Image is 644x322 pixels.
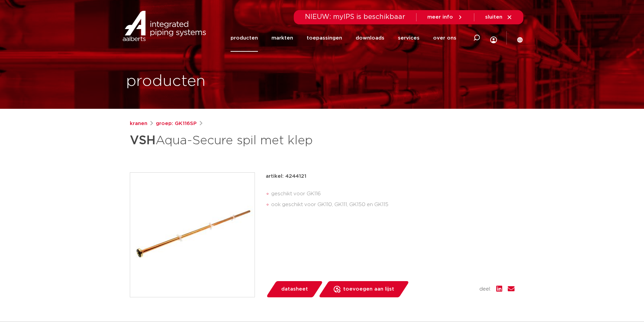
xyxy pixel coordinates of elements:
span: NIEUW: myIPS is beschikbaar [305,14,405,20]
a: markten [271,24,293,52]
span: deel: [479,285,491,293]
a: downloads [356,24,384,52]
a: toepassingen [307,24,342,52]
span: sluiten [485,15,502,20]
a: groep: GK116SP [156,120,197,128]
strong: VSH [130,134,156,147]
h1: Aqua-Secure spil met klep [130,130,384,151]
h1: producten [126,71,206,92]
span: datasheet [281,284,308,295]
span: meer info [427,15,453,20]
div: my IPS [490,22,497,54]
nav: Menu [231,24,456,52]
a: services [398,24,420,52]
a: kranen [130,120,147,128]
li: ook geschikt voor GK110, GK111, GK150 en GK115 [271,199,515,210]
li: geschikt voor GK116 [271,189,515,199]
span: toevoegen aan lijst [343,284,394,295]
a: meer info [427,14,463,20]
a: producten [231,24,258,52]
a: over ons [433,24,456,52]
a: sluiten [485,14,512,20]
a: datasheet [266,281,323,297]
img: Product Image for VSH Aqua-Secure spil met klep [130,173,255,297]
p: artikel: 4244121 [266,172,306,180]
